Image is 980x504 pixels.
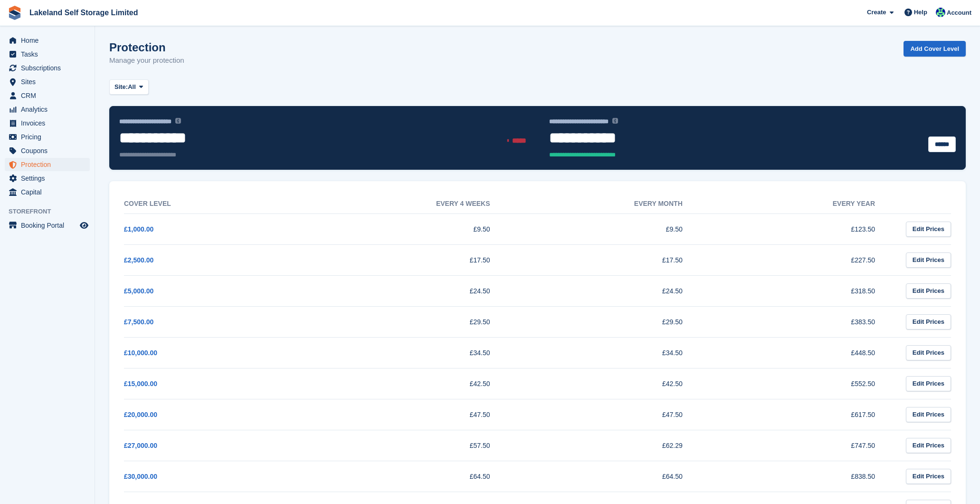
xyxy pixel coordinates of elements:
[906,469,951,485] a: Edit Prices
[109,79,149,95] button: Site: All
[702,306,894,337] td: £383.50
[509,194,702,214] th: Every month
[124,256,153,264] a: £2,500.00
[5,158,90,171] a: menu
[316,213,509,244] td: £9.50
[124,318,153,326] a: £7,500.00
[316,430,509,461] td: £57.50
[21,172,78,185] span: Settings
[316,244,509,275] td: £17.50
[5,48,90,61] a: menu
[904,41,966,57] a: Add Cover Level
[124,411,157,418] a: £20,000.00
[316,461,509,492] td: £64.50
[906,222,951,237] a: Edit Prices
[21,75,78,88] span: Sites
[21,89,78,102] span: CRM
[5,116,90,130] a: menu
[936,8,945,17] img: Steve Aynsley
[8,6,22,20] img: stora-icon-8386f47178a22dfd0bd8f6a31ec36ba5ce8667c1dd55bd0f319d3a0aa187defe.svg
[9,207,95,216] span: Storefront
[906,252,951,268] a: Edit Prices
[702,275,894,306] td: £318.50
[906,283,951,299] a: Edit Prices
[5,75,90,88] a: menu
[21,34,78,47] span: Home
[5,172,90,185] a: menu
[906,314,951,330] a: Edit Prices
[78,220,90,231] a: Preview store
[702,244,894,275] td: £227.50
[906,345,951,361] a: Edit Prices
[5,103,90,116] a: menu
[21,103,78,116] span: Analytics
[702,430,894,461] td: £747.50
[21,144,78,157] span: Coupons
[5,61,90,75] a: menu
[612,118,618,124] img: icon-info-grey-7440780725fd019a000dd9b08b2336e03edf1995a4989e88bcd33f0948082b44.svg
[867,8,886,17] span: Create
[109,41,184,54] h1: Protection
[5,34,90,47] a: menu
[509,213,702,244] td: £9.50
[914,8,927,17] span: Help
[509,275,702,306] td: £24.50
[702,337,894,368] td: £448.50
[906,407,951,423] a: Edit Prices
[114,82,128,92] span: Site:
[316,194,509,214] th: Every 4 weeks
[316,306,509,337] td: £29.50
[316,275,509,306] td: £24.50
[5,185,90,199] a: menu
[702,399,894,430] td: £617.50
[21,61,78,75] span: Subscriptions
[509,399,702,430] td: £47.50
[702,461,894,492] td: £838.50
[5,219,90,232] a: menu
[26,5,142,20] a: Lakeland Self Storage Limited
[21,130,78,144] span: Pricing
[947,8,971,18] span: Account
[316,399,509,430] td: £47.50
[124,380,157,388] a: £15,000.00
[509,368,702,399] td: £42.50
[702,194,894,214] th: Every year
[21,185,78,199] span: Capital
[109,55,184,66] p: Manage your protection
[124,349,157,357] a: £10,000.00
[509,244,702,275] td: £17.50
[5,130,90,144] a: menu
[5,144,90,157] a: menu
[124,442,157,449] a: £27,000.00
[21,158,78,171] span: Protection
[906,376,951,392] a: Edit Prices
[906,438,951,454] a: Edit Prices
[175,118,181,124] img: icon-info-grey-7440780725fd019a000dd9b08b2336e03edf1995a4989e88bcd33f0948082b44.svg
[5,89,90,102] a: menu
[509,306,702,337] td: £29.50
[21,219,78,232] span: Booking Portal
[509,337,702,368] td: £34.50
[702,368,894,399] td: £552.50
[128,82,136,92] span: All
[509,430,702,461] td: £62.29
[124,473,157,480] a: £30,000.00
[124,287,153,295] a: £5,000.00
[316,337,509,368] td: £34.50
[702,213,894,244] td: £123.50
[21,48,78,61] span: Tasks
[124,225,153,233] a: £1,000.00
[124,194,316,214] th: Cover Level
[509,461,702,492] td: £64.50
[316,368,509,399] td: £42.50
[21,116,78,130] span: Invoices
